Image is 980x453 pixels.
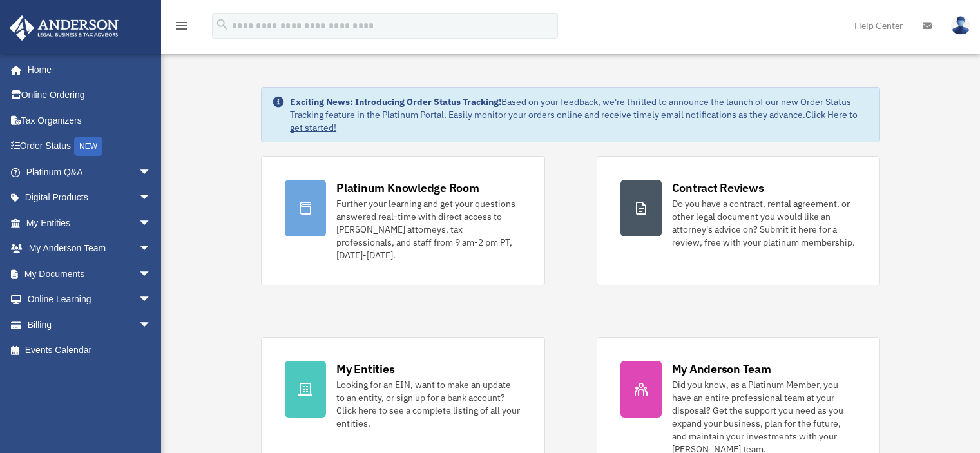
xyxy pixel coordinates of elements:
a: Platinum Q&Aarrow_drop_down [9,159,171,185]
span: arrow_drop_down [139,312,164,338]
div: Further your learning and get your questions answered real-time with direct access to [PERSON_NAM... [336,197,521,262]
div: My Anderson Team [672,361,771,377]
a: Online Learningarrow_drop_down [9,287,171,313]
a: My Entitiesarrow_drop_down [9,210,171,236]
i: search [215,17,229,32]
a: Home [9,57,164,82]
span: arrow_drop_down [139,287,164,313]
span: arrow_drop_down [139,185,164,211]
div: My Entities [336,361,394,377]
a: menu [174,23,189,34]
a: My Anderson Teamarrow_drop_down [9,236,171,262]
img: Anderson Advisors Platinum Portal [6,15,122,41]
a: Billingarrow_drop_down [9,312,171,338]
div: Looking for an EIN, want to make an update to an entity, or sign up for a bank account? Click her... [336,378,521,430]
strong: Exciting News: Introducing Order Status Tracking! [290,96,501,108]
a: Order StatusNEW [9,133,171,160]
i: menu [174,18,189,34]
a: Platinum Knowledge Room Further your learning and get your questions answered real-time with dire... [261,156,544,285]
span: arrow_drop_down [139,236,164,262]
img: User Pic [951,16,970,35]
a: My Documentsarrow_drop_down [9,261,171,287]
a: Click Here to get started! [290,109,858,133]
div: NEW [74,137,102,156]
a: Events Calendar [9,338,171,363]
a: Contract Reviews Do you have a contract, rental agreement, or other legal document you would like... [597,156,880,285]
a: Online Ordering [9,82,171,108]
a: Tax Organizers [9,108,171,133]
div: Do you have a contract, rental agreement, or other legal document you would like an attorney's ad... [672,197,856,249]
span: arrow_drop_down [139,261,164,287]
div: Platinum Knowledge Room [336,180,479,196]
div: Contract Reviews [672,180,764,196]
a: Digital Productsarrow_drop_down [9,185,171,211]
span: arrow_drop_down [139,210,164,236]
span: arrow_drop_down [139,159,164,186]
div: Based on your feedback, we're thrilled to announce the launch of our new Order Status Tracking fe... [290,95,869,134]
